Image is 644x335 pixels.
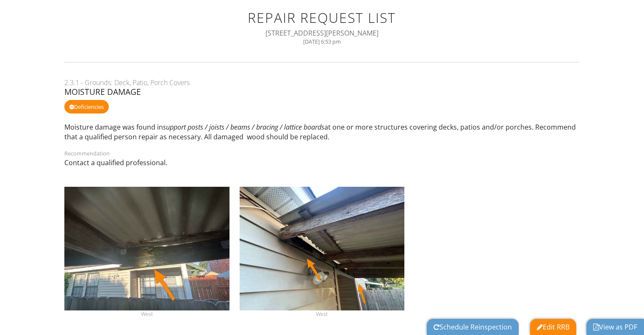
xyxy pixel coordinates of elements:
[75,38,569,45] div: [DATE] 6:53 pm
[64,310,229,317] div: West
[163,122,324,132] em: support posts / joists / beams / bracing / lattice boards
[64,87,580,97] div: Moisture Damage
[64,78,580,87] div: 2.3.1 - Grounds: Deck, Patio, Porch Covers
[75,10,569,25] h1: Repair Request List
[537,322,569,332] a: Edit RRB
[64,150,110,157] label: Recommendation
[240,310,405,317] div: West
[64,100,109,114] div: Deficiencies
[593,322,637,332] a: View as PDF
[64,158,580,167] p: Contact a qualified professional.
[64,187,229,310] img: 9364354%2Freports%2F3bcdff5d-f0ef-4b49-ba37-e04d9a6d6252%2Fphotos%2Ffeaedd6e-e15f-5e3b-94f6-2727a...
[75,28,569,38] div: [STREET_ADDRESS][PERSON_NAME]
[434,322,512,332] a: Schedule Reinspection
[240,187,405,310] img: 9364354%2Freports%2F3bcdff5d-f0ef-4b49-ba37-e04d9a6d6252%2Fphotos%2Ffeaedd6e-e15f-5e3b-94f6-2727a...
[64,122,580,141] p: Moisture damage was found in at one or more structures covering decks, patios and/or porches. Rec...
